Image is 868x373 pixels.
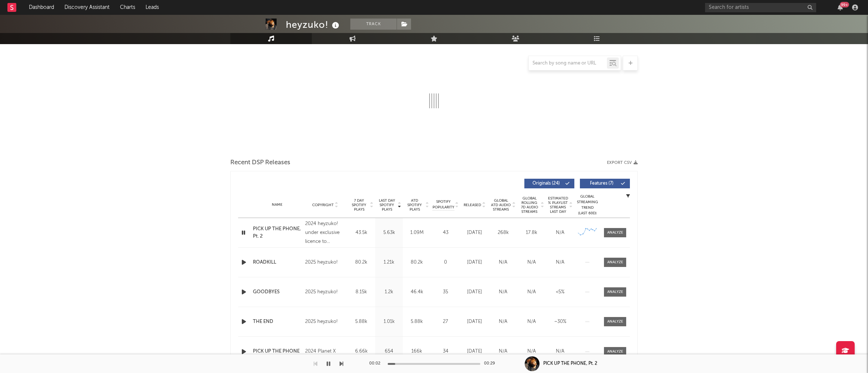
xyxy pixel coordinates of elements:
div: 34 [433,348,458,355]
div: N/A [491,318,515,326]
a: ROADKILL [253,259,301,266]
div: [DATE] [462,259,487,266]
span: Originals ( 24 ) [529,181,563,186]
div: 654 [377,348,401,355]
div: ~ 30 % [548,318,572,326]
button: 99+ [838,4,843,10]
div: 2025 heyzuko! [305,258,345,267]
span: Recent DSP Releases [230,158,290,167]
div: N/A [491,348,515,355]
span: Spotify Popularity [433,199,454,210]
button: Export CSV [607,161,638,165]
div: 17.8k [519,229,544,237]
div: 5.88k [349,318,373,326]
span: 7 Day Spotify Plays [349,198,369,212]
div: 2024 heyzuko! under exclusive licence to Mandatory Music [305,219,345,246]
div: heyzuko! [286,19,341,31]
span: Features ( 7 ) [585,181,619,186]
div: N/A [519,318,544,326]
div: N/A [548,229,572,237]
div: [DATE] [462,288,487,296]
div: PICK UP THE PHONE, Pt. 2 [543,360,597,367]
div: 80.2k [405,259,429,266]
div: N/A [519,259,544,266]
div: [DATE] [462,318,487,326]
div: 43.5k [349,229,373,237]
div: N/A [491,288,515,296]
div: Global Streaming Trend (Last 60D) [576,194,598,216]
div: [DATE] [462,229,487,237]
div: 80.2k [349,259,373,266]
div: 2025 heyzuko! [305,317,345,326]
div: 6.66k [349,348,373,355]
div: 35 [433,288,458,296]
div: 5.88k [405,318,429,326]
input: Search by song name or URL [529,60,607,66]
div: 1.2k [377,288,401,296]
div: <5% [548,288,572,296]
a: THE END [253,318,301,326]
div: 1.21k [377,259,401,266]
button: Originals(24) [524,179,574,188]
div: N/A [519,348,544,355]
span: Released [464,203,481,207]
button: Features(7) [580,179,630,188]
div: 00:02 [369,359,384,368]
div: 5.63k [377,229,401,237]
input: Search for artists [705,3,816,12]
a: PICK UP THE PHONE, Pt. 2 [253,225,301,240]
div: 46.4k [405,288,429,296]
a: PICK UP THE PHONE [253,348,301,355]
span: Global ATD Audio Streams [491,198,511,212]
div: 1.09M [405,229,429,237]
div: N/A [491,259,515,266]
div: 2025 heyzuko! [305,288,345,297]
a: GOODBYES [253,288,301,296]
div: 8.15k [349,288,373,296]
div: [DATE] [462,348,487,355]
span: Global Rolling 7D Audio Streams [519,196,540,214]
div: 00:29 [484,359,499,368]
span: ATD Spotify Plays [405,198,424,212]
div: 166k [405,348,429,355]
div: 99 + [840,2,849,7]
div: N/A [548,259,572,266]
div: 0 [433,259,458,266]
div: 2024 Planet X [305,347,345,356]
span: Estimated % Playlist Streams Last Day [548,196,568,214]
span: Copyright [312,203,334,207]
div: 268k [491,229,515,237]
div: 1.01k [377,318,401,326]
button: Track [350,19,397,30]
div: 43 [433,229,458,237]
div: N/A [519,288,544,296]
span: Last Day Spotify Plays [377,198,397,212]
div: 27 [433,318,458,326]
div: N/A [548,348,572,355]
div: Name [253,202,301,208]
